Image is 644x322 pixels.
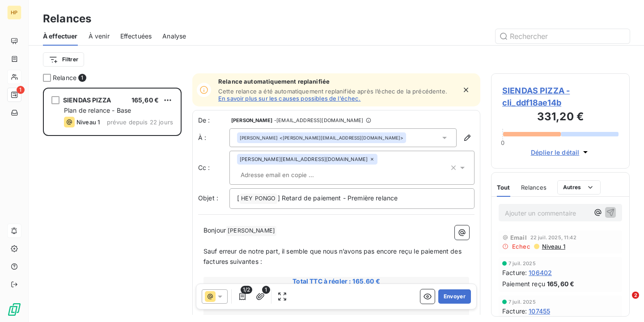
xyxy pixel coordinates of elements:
[89,32,110,41] span: À venir
[237,168,340,182] input: Adresse email en copie ...
[496,29,630,43] input: Rechercher
[198,133,229,142] label: À :
[528,147,593,157] button: Déplier le détail
[521,184,547,191] span: Relances
[541,243,565,250] span: Niveau 1
[497,184,510,191] span: Tout
[53,73,76,82] span: Relance
[107,119,173,126] span: prévue depuis 22 jours
[557,180,601,195] button: Autres
[501,139,504,146] span: 0
[508,299,536,305] span: 7 juil. 2025
[240,194,277,204] span: HEY PONGO
[162,32,186,41] span: Analyse
[262,286,270,294] span: 1
[218,88,447,95] span: Cette relance a été automatiquement replanifiée après l’échec de la précédente.
[632,292,639,299] span: 2
[131,96,159,104] span: 165,60 €
[198,116,229,125] span: De :
[7,302,21,317] img: Logo LeanPay
[502,109,619,127] h3: 331,20 €
[218,95,361,102] a: En savoir plus sur les causes possibles de l’échec.
[529,306,550,316] span: 107455
[76,119,100,126] span: Niveau 1
[203,247,463,265] span: Sauf erreur de notre part, il semble que nous n’avons pas encore reçu le paiement des factures su...
[512,243,530,250] span: Echec
[240,135,278,141] span: [PERSON_NAME]
[502,306,527,316] span: Facture :
[530,235,576,240] span: 22 juil. 2025, 11:42
[64,106,131,114] span: Plan de relance - Base
[502,85,619,109] span: SIENDAS PIZZA - cli_ddf18ae14b
[43,88,182,322] div: grid
[120,32,152,41] span: Effectuées
[78,74,86,82] span: 1
[529,268,552,277] span: 106402
[614,292,635,313] iframe: Intercom live chat
[240,135,403,141] div: <[PERSON_NAME][EMAIL_ADDRESS][DOMAIN_NAME]>
[203,226,226,234] span: Bonjour
[198,194,218,202] span: Objet :
[231,118,272,123] span: [PERSON_NAME]
[17,86,25,94] span: 1
[7,5,21,20] div: HP
[240,157,368,162] span: [PERSON_NAME][EMAIL_ADDRESS][DOMAIN_NAME]
[237,194,239,202] span: [
[278,194,398,202] span: ] Retard de paiement - Première relance
[226,226,276,236] span: [PERSON_NAME]
[508,261,536,266] span: 7 juil. 2025
[502,268,527,277] span: Facture :
[63,96,111,104] span: SIENDAS PIZZA
[198,163,229,172] label: Cc :
[205,277,468,286] span: Total TTC à régler : 165,60 €
[218,78,456,85] span: Relance automatiquement replanifiée
[43,11,91,27] h3: Relances
[510,234,527,241] span: Email
[7,88,21,102] a: 1
[531,148,580,157] span: Déplier le détail
[241,286,252,294] span: 1/2
[43,32,78,41] span: À effectuer
[274,118,363,123] span: - [EMAIL_ADDRESS][DOMAIN_NAME]
[502,279,545,288] span: Paiement reçu
[438,289,471,304] button: Envoyer
[43,52,84,67] button: Filtrer
[547,279,574,288] span: 165,60 €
